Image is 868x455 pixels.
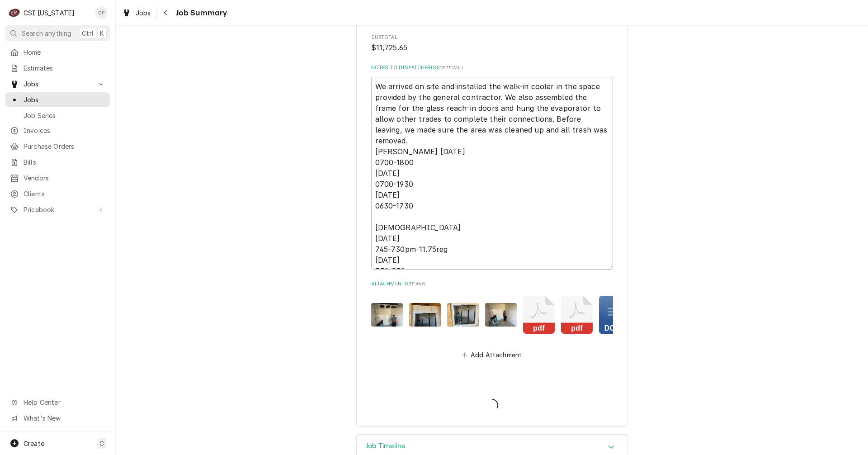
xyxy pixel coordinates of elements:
[173,7,227,19] span: Job Summary
[438,65,463,70] span: ( optional )
[371,303,403,327] img: 8kyl9ASKSUiIjUqzfKtM
[408,281,425,286] span: ( if any )
[5,139,110,154] a: Purchase Orders
[5,61,110,76] a: Estimates
[118,5,155,20] a: Jobs
[5,123,110,138] a: Invoices
[24,413,104,423] span: What's New
[24,8,75,18] div: CSI [US_STATE]
[366,442,406,450] h3: Job Timeline
[460,348,524,361] button: Add Attachment
[99,439,104,448] span: C
[24,189,105,199] span: Clients
[5,155,110,170] a: Bills
[24,440,44,447] span: Create
[24,142,105,151] span: Purchase Orders
[599,296,631,334] button: docx
[5,76,110,91] a: Go to Jobs
[486,396,498,415] span: Loading...
[371,43,408,52] span: $11,725.65
[8,6,21,19] div: C
[371,43,613,53] span: Subtotal
[82,28,94,38] span: Ctrl
[409,303,441,327] img: k7IJ7gqQh2EzOI6SD6I5
[523,296,555,334] button: pdf
[5,395,110,410] a: Go to Help Center
[136,8,151,18] span: Jobs
[24,79,92,89] span: Jobs
[371,280,613,288] label: Attachments
[24,63,105,73] span: Estimates
[5,171,110,185] a: Vendors
[24,111,105,120] span: Job Series
[24,95,105,104] span: Jobs
[371,34,613,41] span: Subtotal
[371,64,613,269] div: Notes to Dispatcher(s)
[5,92,110,107] a: Jobs
[371,77,613,270] textarea: We arrived on site and installed the walk-in cooler in the space provided by the general contract...
[100,28,104,38] span: K
[5,202,110,217] a: Go to Pricebook
[5,45,110,60] a: Home
[371,34,613,53] div: Subtotal
[371,280,613,361] div: Attachments
[24,173,105,183] span: Vendors
[5,25,110,41] button: Search anythingCtrlK
[561,296,593,334] button: pdf
[24,398,104,407] span: Help Center
[24,47,105,57] span: Home
[22,28,71,38] span: Search anything
[485,303,517,327] img: SLsrJvQHRxims0jxCzrt
[5,108,110,123] a: Job Series
[24,157,105,167] span: Bills
[5,411,110,426] a: Go to What's New
[5,186,110,201] a: Clients
[371,64,613,71] label: Notes to Dispatcher(s)
[447,303,479,327] img: Xsvnm1SGT86YHd9PYIOY
[95,6,108,19] div: CP
[8,6,21,19] div: CSI Kentucky's Avatar
[159,5,173,20] button: Navigate back
[95,6,108,19] div: Craig Pierce's Avatar
[24,205,92,214] span: Pricebook
[24,126,105,135] span: Invoices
